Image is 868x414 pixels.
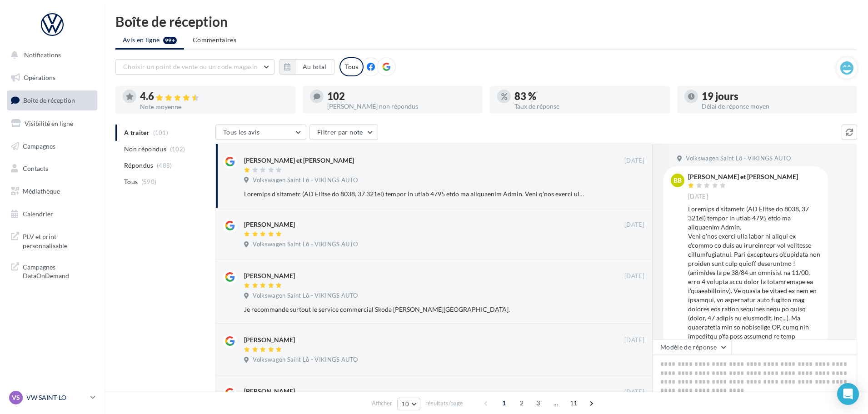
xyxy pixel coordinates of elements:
[157,162,172,169] span: (488)
[25,120,73,127] span: Visibilité en ligne
[23,142,55,150] span: Campagnes
[24,51,61,59] span: Notifications
[309,125,378,140] button: Filtrer par note
[624,336,644,344] span: [DATE]
[5,137,99,156] a: Campagnes
[688,193,708,201] span: [DATE]
[279,59,334,75] button: Au total
[23,187,60,195] span: Médiathèque
[425,399,463,408] span: résultats/page
[215,125,306,140] button: Tous les avis
[5,159,99,178] a: Contacts
[514,396,529,410] span: 2
[5,182,99,201] a: Médiathèque
[327,91,475,101] div: 102
[549,396,563,410] span: ...
[193,36,236,44] span: Commentaires
[124,145,166,154] span: Non répondus
[688,174,798,180] div: [PERSON_NAME] et [PERSON_NAME]
[244,271,295,280] div: [PERSON_NAME]
[12,393,20,402] span: VS
[140,91,288,102] div: 4.6
[624,221,644,229] span: [DATE]
[566,396,581,410] span: 11
[115,59,274,75] button: Choisir un point de vente ou un code magasin
[5,227,99,254] a: PLV et print personnalisable
[624,388,644,396] span: [DATE]
[123,63,258,70] span: Choisir un point de vente ou un code magasin
[372,399,392,408] span: Afficher
[673,176,682,185] span: BB
[295,59,334,75] button: Au total
[5,45,95,65] button: Notifications
[624,157,644,165] span: [DATE]
[244,190,585,199] div: Loremips d'sitametc (AD Elitse do 8038, 37 321ei) tempor in utlab 4795 etdo ma aliquaenim Admin. ...
[253,292,358,300] span: Volkswagen Saint Lô - VIKINGS AUTO
[244,305,585,314] div: Je recommande surtout le service commercial Skoda [PERSON_NAME][GEOGRAPHIC_DATA].
[327,103,475,110] div: [PERSON_NAME] non répondus
[5,114,99,133] a: Visibilité en ligne
[23,165,48,172] span: Contacts
[141,178,157,185] span: (590)
[514,103,663,110] div: Taux de réponse
[26,393,87,402] p: VW SAINT-LO
[23,230,94,250] span: PLV et print personnalisable
[653,339,732,355] button: Modèle de réponse
[244,335,295,344] div: [PERSON_NAME]
[5,90,99,110] a: Boîte de réception
[244,156,354,165] div: [PERSON_NAME] et [PERSON_NAME]
[514,91,663,101] div: 83 %
[5,68,99,87] a: Opérations
[253,176,358,185] span: Volkswagen Saint Lô - VIKINGS AUTO
[115,15,857,28] div: Boîte de réception
[339,57,364,76] div: Tous
[124,177,138,186] span: Tous
[23,261,94,280] span: Campagnes DataOnDemand
[531,396,545,410] span: 3
[5,205,99,224] a: Calendrier
[223,128,260,136] span: Tous les avis
[5,257,99,284] a: Campagnes DataOnDemand
[7,389,97,406] a: VS VW SAINT-LO
[140,104,288,110] div: Note moyenne
[244,220,295,229] div: [PERSON_NAME]
[253,240,358,249] span: Volkswagen Saint Lô - VIKINGS AUTO
[24,74,55,81] span: Opérations
[497,396,511,410] span: 1
[23,96,75,104] span: Boîte de réception
[702,91,850,101] div: 19 jours
[124,161,154,170] span: Répondus
[397,398,420,410] button: 10
[624,272,644,280] span: [DATE]
[401,400,409,408] span: 10
[170,145,185,153] span: (102)
[23,210,53,218] span: Calendrier
[837,383,859,405] div: Open Intercom Messenger
[686,155,791,163] span: Volkswagen Saint Lô - VIKINGS AUTO
[702,103,850,110] div: Délai de réponse moyen
[244,387,295,396] div: [PERSON_NAME]
[253,356,358,364] span: Volkswagen Saint Lô - VIKINGS AUTO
